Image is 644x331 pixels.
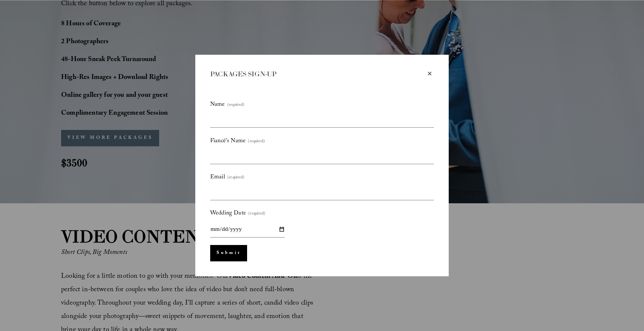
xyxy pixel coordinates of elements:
span: Email [210,172,225,183]
div: PACKAGES SIGN-UP [210,70,426,79]
span: (required) [227,101,244,109]
span: Name [210,99,225,111]
span: (required) [248,210,265,218]
span: (required) [248,138,265,146]
button: Submit [210,245,247,261]
span: Wedding Date [210,208,246,219]
span: Fiancé's Name [210,136,246,147]
div: Close [426,70,434,78]
span: (required) [227,174,244,182]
